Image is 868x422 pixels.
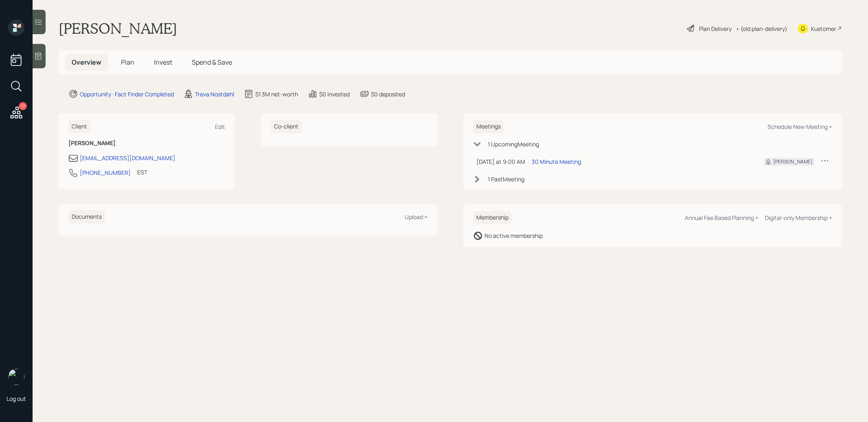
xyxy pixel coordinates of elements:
div: Upload + [405,213,427,221]
div: Plan Delivery [699,24,732,33]
div: [DATE] at 9:00 AM [476,157,525,166]
h6: Membership [473,211,512,224]
span: Invest [154,58,172,67]
div: 17 [19,102,27,110]
div: Edit [215,123,225,131]
img: treva-nostdahl-headshot.png [8,369,24,385]
div: 1 Upcoming Meeting [488,140,539,148]
div: $1.3M net-worth [255,90,298,98]
div: • (old plan-delivery) [736,24,787,33]
div: Annual Fee Based Planning + [685,214,758,222]
div: Opportunity · Fact Finder Completed [80,90,174,98]
div: Kustomer [811,24,836,33]
h1: [PERSON_NAME] [59,20,177,37]
div: [PHONE_NUMBER] [80,168,131,177]
h6: Meetings [473,120,504,133]
div: $0 deposited [371,90,405,98]
h6: Documents [68,210,105,224]
div: $0 invested [319,90,350,98]
h6: Client [68,120,90,133]
span: Overview [72,58,101,67]
div: Digital-only Membership + [765,214,832,222]
h6: Co-client [271,120,302,133]
div: Treva Nostdahl [195,90,234,98]
div: Schedule New Meeting + [767,123,832,131]
div: Log out [7,395,26,402]
span: Plan [121,58,134,67]
div: [PERSON_NAME] [773,158,813,165]
div: [EMAIL_ADDRESS][DOMAIN_NAME] [80,154,175,162]
div: 30 Minute Meeting [532,157,581,166]
div: EST [137,168,147,176]
span: Spend & Save [192,58,232,67]
div: No active membership [484,231,543,240]
h6: [PERSON_NAME] [68,140,225,147]
div: 1 Past Meeting [488,175,524,183]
